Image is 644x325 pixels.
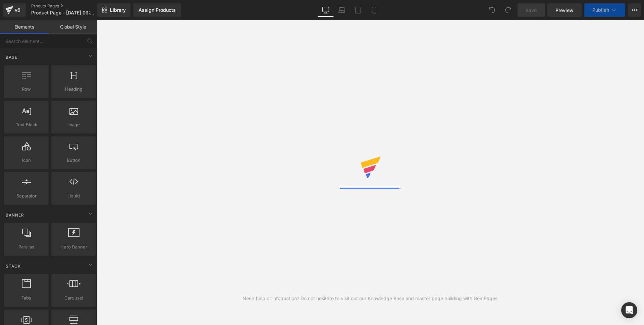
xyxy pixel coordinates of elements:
button: Redo [501,3,515,17]
a: Preview [547,3,582,17]
span: Icon [6,157,47,164]
div: Assign Products [139,7,176,13]
span: Product Page - [DATE] 09:58:58 [31,10,96,15]
div: Need help or information? Do not hesitate to visit out our Knowledge Base and master page buildin... [243,295,499,302]
button: Undo [485,3,499,17]
span: Preview [555,7,574,14]
span: Banner [5,212,25,218]
a: v6 [3,3,26,17]
span: Base [5,54,18,60]
a: Global Style [49,20,97,34]
span: Save [526,7,537,14]
div: v6 [13,6,22,14]
span: Heading [53,86,94,93]
div: Open Intercom Messenger [621,302,637,318]
a: Desktop [318,3,334,17]
span: Hero Banner [53,243,94,250]
a: Product Pages [31,3,108,9]
span: Publish [592,7,609,13]
span: Liquid [53,192,94,199]
span: Carousel [53,294,94,301]
span: Parallax [6,243,47,250]
span: Library [110,7,126,13]
span: Separator [6,192,47,199]
span: Stack [5,263,21,269]
a: Laptop [334,3,350,17]
a: Tablet [350,3,366,17]
a: New Library [97,3,130,17]
span: Row [6,86,47,93]
span: Text Block [6,121,47,128]
span: Button [53,157,94,164]
button: More [628,3,641,17]
button: Publish [584,3,625,17]
span: Tabs [6,294,47,301]
a: Mobile [366,3,382,17]
span: Image [53,121,94,128]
